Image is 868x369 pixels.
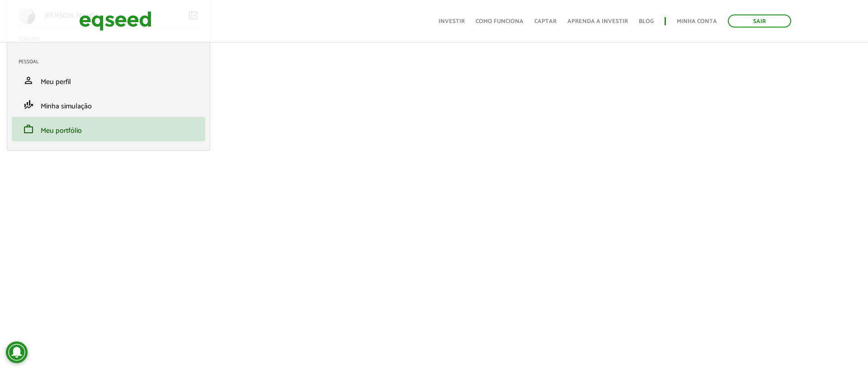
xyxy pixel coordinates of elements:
[728,14,791,28] a: Sair
[23,75,34,86] span: person
[639,19,654,24] a: Blog
[41,100,92,112] span: Minha simulação
[12,117,205,141] li: Meu portfólio
[567,19,628,24] a: Aprenda a investir
[439,19,465,24] a: Investir
[23,99,34,110] span: finance_mode
[12,68,205,93] li: Meu perfil
[41,125,82,137] span: Meu portfólio
[476,19,524,24] a: Como funciona
[534,19,557,24] a: Captar
[12,93,205,117] li: Minha simulação
[23,124,34,135] span: work
[19,59,205,65] h2: Pessoal
[677,19,717,24] a: Minha conta
[19,75,198,86] a: personMeu perfil
[41,76,71,88] span: Meu perfil
[79,9,151,33] img: EqSeed
[19,124,198,135] a: workMeu portfólio
[19,99,198,110] a: finance_modeMinha simulação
